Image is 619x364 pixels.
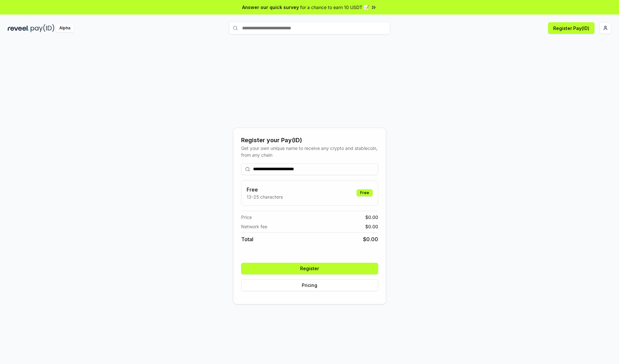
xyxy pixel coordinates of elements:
[548,22,594,34] button: Register Pay(ID)
[241,136,378,145] div: Register your Pay(ID)
[241,235,253,243] span: Total
[31,24,54,32] img: pay_id
[357,189,373,196] div: Free
[365,223,378,230] span: $ 0.00
[241,263,378,274] button: Register
[300,4,369,11] span: for a chance to earn 10 USDT 📝
[247,186,283,193] h3: Free
[365,214,378,221] span: $ 0.00
[363,235,378,243] span: $ 0.00
[247,193,283,200] p: 13-25 characters
[56,24,74,32] div: Alpha
[8,24,29,32] img: reveel_dark
[241,214,252,221] span: Price
[241,145,378,158] div: Get your own unique name to receive any crypto and stablecoin, from any chain
[241,223,267,230] span: Network fee
[241,280,378,291] button: Pricing
[242,4,299,11] span: Answer our quick survey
